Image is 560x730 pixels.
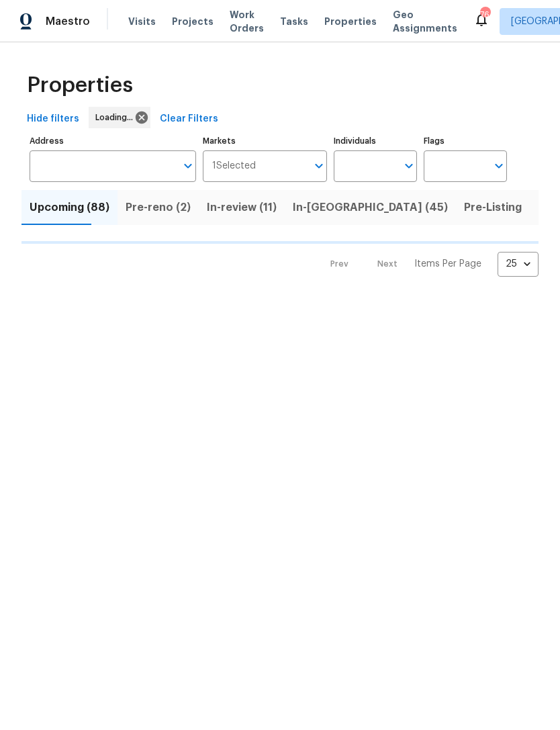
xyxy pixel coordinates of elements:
[126,198,191,217] span: Pre-reno (2)
[27,111,79,128] span: Hide filters
[21,107,85,132] button: Hide filters
[464,198,522,217] span: Pre-Listing
[489,156,508,175] button: Open
[310,156,328,175] button: Open
[27,79,133,92] span: Properties
[480,8,489,21] div: 76
[293,198,448,217] span: In-[GEOGRAPHIC_DATA] (45)
[128,15,156,28] span: Visits
[46,15,90,28] span: Maestro
[230,8,264,35] span: Work Orders
[334,137,417,145] label: Individuals
[393,8,457,35] span: Geo Assignments
[95,111,138,124] span: Loading...
[160,111,218,128] span: Clear Filters
[498,246,539,281] div: 25
[203,137,328,145] label: Markets
[30,137,196,145] label: Address
[424,137,507,145] label: Flags
[89,107,150,128] div: Loading...
[207,198,277,217] span: In-review (11)
[280,17,308,26] span: Tasks
[212,161,256,172] span: 1 Selected
[179,156,197,175] button: Open
[414,257,481,271] p: Items Per Page
[154,107,224,132] button: Clear Filters
[30,198,109,217] span: Upcoming (88)
[400,156,418,175] button: Open
[172,15,214,28] span: Projects
[318,252,539,277] nav: Pagination Navigation
[324,15,377,28] span: Properties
